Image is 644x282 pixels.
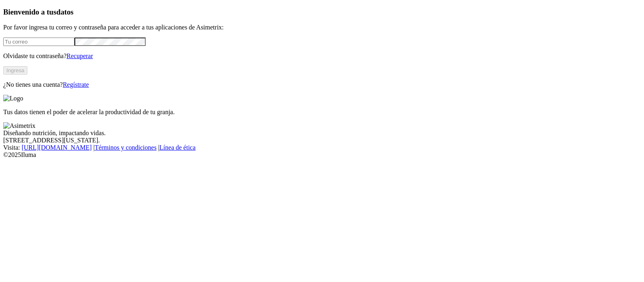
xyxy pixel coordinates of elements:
div: © 2025 Iluma [3,151,641,159]
a: Recuperar [66,52,93,59]
a: Términos y condiciones [95,144,157,151]
img: Asimetrix [3,122,35,130]
span: datos [56,8,74,16]
h3: Bienvenido a tus [3,8,641,17]
p: Tus datos tienen el poder de acelerar la productividad de tu granja. [3,109,641,116]
p: Por favor ingresa tu correo y contraseña para acceder a tus aplicaciones de Asimetrix: [3,24,641,31]
img: Logo [3,95,23,102]
div: Diseñando nutrición, impactando vidas. [3,130,641,137]
a: Línea de ética [159,144,196,151]
input: Tu correo [3,38,74,46]
p: ¿No tienes una cuenta? [3,81,641,88]
a: [URL][DOMAIN_NAME] [22,144,92,151]
button: Ingresa [3,66,27,75]
a: Regístrate [63,81,89,88]
div: [STREET_ADDRESS][US_STATE]. [3,137,641,144]
div: Visita : | | [3,144,641,151]
p: Olvidaste tu contraseña? [3,52,641,60]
